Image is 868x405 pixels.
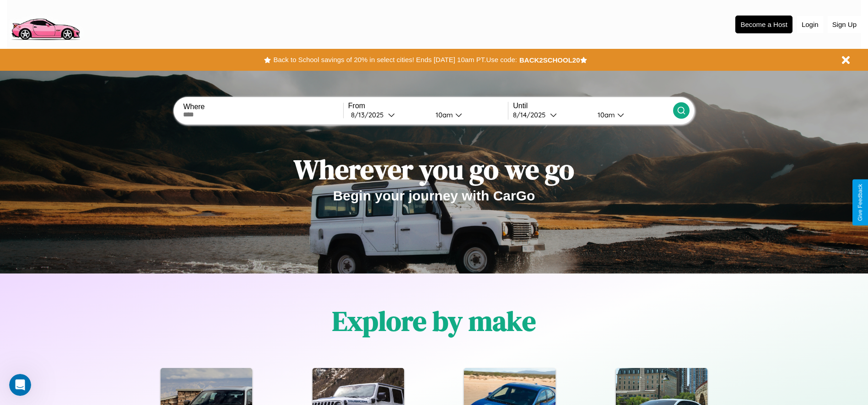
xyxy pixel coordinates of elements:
[519,56,580,64] b: BACK2SCHOOL20
[797,16,823,33] button: Login
[428,110,508,120] button: 10am
[9,374,31,396] iframe: Intercom live chat
[513,110,550,119] div: 8 / 14 / 2025
[828,16,861,33] button: Sign Up
[332,302,536,340] h1: Explore by make
[271,53,519,66] button: Back to School savings of 20% in select cities! Ends [DATE] 10am PT.Use code:
[735,16,793,33] button: Become a Host
[593,110,617,119] div: 10am
[431,110,455,119] div: 10am
[7,5,84,42] img: logo
[183,103,343,111] label: Where
[857,184,863,221] div: Give Feedback
[513,102,673,110] label: Until
[348,102,508,110] label: From
[348,110,428,120] button: 8/13/2025
[590,110,673,120] button: 10am
[351,110,388,119] div: 8 / 13 / 2025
